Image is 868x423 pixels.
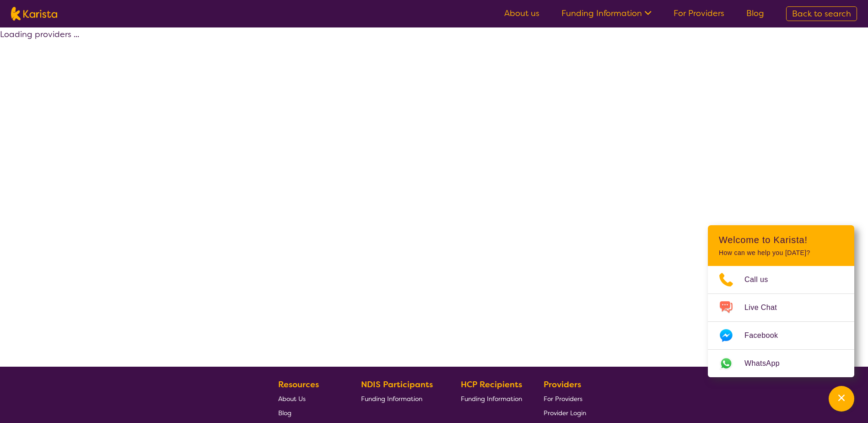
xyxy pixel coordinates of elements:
span: Provider Login [544,409,586,417]
a: Blog [278,406,340,420]
b: NDIS Participants [361,379,433,390]
span: Facebook [744,329,789,342]
a: Funding Information [461,391,522,406]
a: Back to search [786,6,857,21]
span: Back to search [792,8,851,19]
a: Web link opens in a new tab. [708,350,854,377]
p: How can we help you [DATE]? [719,249,843,257]
a: Provider Login [544,406,586,420]
img: Karista logo [11,7,57,21]
h2: Welcome to Karista! [719,234,843,245]
a: Funding Information [361,391,440,406]
a: For Providers [674,8,724,19]
b: HCP Recipients [461,379,522,390]
a: About us [504,8,539,19]
a: About Us [278,391,340,406]
div: Channel Menu [708,225,854,377]
span: Call us [744,273,779,287]
a: For Providers [544,391,586,406]
b: Resources [278,379,319,390]
a: Funding Information [561,8,652,19]
span: WhatsApp [744,357,791,370]
b: Providers [544,379,581,390]
span: For Providers [544,395,582,403]
button: Channel Menu [829,386,854,412]
span: Funding Information [361,395,422,403]
span: Live Chat [744,301,788,315]
span: Blog [278,409,291,417]
span: About Us [278,395,306,403]
ul: Choose channel [708,266,854,377]
span: Funding Information [461,395,522,403]
a: Blog [746,8,764,19]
